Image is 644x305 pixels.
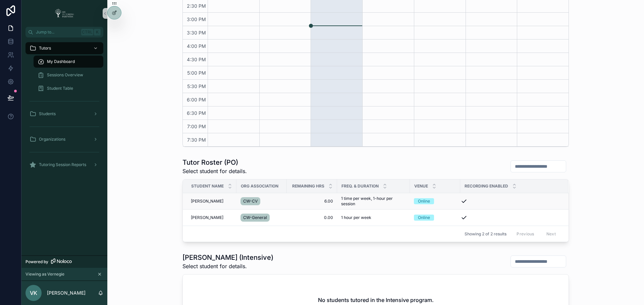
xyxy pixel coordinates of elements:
span: Remaining Hrs [292,183,324,189]
span: 2:30 PM [185,3,208,9]
span: 1 hour per week [341,215,371,220]
span: Viewing as Vernegie [25,272,64,277]
span: 3:30 PM [185,30,208,35]
h2: No students tutored in the Intensive program. [318,296,434,304]
span: Jump to... [36,29,78,35]
span: Student Table [47,86,73,91]
a: [PERSON_NAME] [191,215,232,220]
a: Student Table [34,82,103,94]
div: scrollable content [21,37,107,179]
span: CW-CV [243,199,258,204]
a: [PERSON_NAME] [191,199,232,204]
span: 4:00 PM [185,43,208,49]
span: Tutors [39,46,51,51]
span: Students [39,111,56,117]
a: Online [414,215,456,221]
span: 3:00 PM [185,16,208,22]
span: 4:30 PM [185,57,208,62]
a: 1 time per week, 1-hour per session [341,196,406,207]
a: 1 hour per week [341,215,406,220]
span: 7:00 PM [185,124,208,129]
a: CW-General [240,212,283,223]
span: Showing 2 of 2 results [465,231,506,237]
span: 5:00 PM [185,70,208,76]
span: CW-General [243,215,267,220]
a: Tutoring Session Reports [25,159,103,171]
h1: [PERSON_NAME] (Intensive) [182,253,273,262]
span: Sessions Overview [47,72,83,78]
span: 6:00 PM [185,97,208,102]
a: Students [25,108,103,120]
a: 0.00 [291,215,333,220]
span: Powered by [25,259,48,264]
p: [PERSON_NAME] [47,290,86,296]
span: Ctrl [81,29,93,35]
span: 5:30 PM [185,83,208,89]
a: Online [414,198,456,204]
a: Tutors [25,42,103,54]
a: Organizations [25,133,103,145]
span: 7:30 PM [185,137,208,143]
a: 6.00 [291,199,333,204]
span: Venue [414,183,428,189]
span: Recording Enabled [465,183,508,189]
span: Tutoring Session Reports [39,162,86,167]
a: CW-CV [240,196,283,207]
a: Sessions Overview [34,69,103,81]
img: App logo [53,8,76,19]
span: K [95,29,100,35]
span: My Dashboard [47,59,75,64]
div: Online [418,215,430,221]
a: My Dashboard [34,56,103,68]
span: [PERSON_NAME] [191,215,223,220]
h1: Tutor Roster (PO) [182,158,247,167]
span: Select student for details. [182,262,273,270]
button: Jump to...CtrlK [25,27,103,37]
span: Organizations [39,137,65,142]
span: VK [30,289,37,297]
span: 6:30 PM [185,110,208,116]
a: Powered by [21,255,107,268]
div: Online [418,198,430,204]
span: Freq. & Duration [341,183,379,189]
span: Org Association [241,183,278,189]
span: [PERSON_NAME] [191,199,223,204]
span: Student Name [191,183,224,189]
span: Select student for details. [182,167,247,175]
